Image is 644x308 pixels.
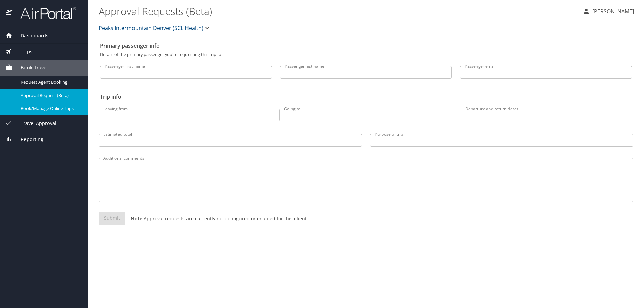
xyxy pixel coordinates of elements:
strong: Note: [131,215,144,222]
span: Reporting [12,136,43,143]
p: [PERSON_NAME] [590,7,634,15]
span: Book Travel [12,64,48,71]
span: Request Agent Booking [21,79,80,85]
img: icon-airportal.png [6,7,13,20]
h2: Trip info [100,91,632,102]
h2: Primary passenger info [100,40,632,51]
p: Details of the primary passenger you're requesting this trip for [100,52,632,57]
span: Approval Request (Beta) [21,92,80,99]
h1: Approval Requests (Beta) [99,1,577,21]
span: Travel Approval [12,120,56,127]
span: Book/Manage Online Trips [21,105,80,112]
span: Trips [12,48,32,55]
span: Peaks Intermountain Denver (SCL Health) [99,23,203,33]
button: [PERSON_NAME] [580,5,637,17]
img: airportal-logo.png [13,7,76,20]
button: Peaks Intermountain Denver (SCL Health) [96,21,214,35]
p: Approval requests are currently not configured or enabled for this client [125,215,307,222]
span: Dashboards [12,32,48,39]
